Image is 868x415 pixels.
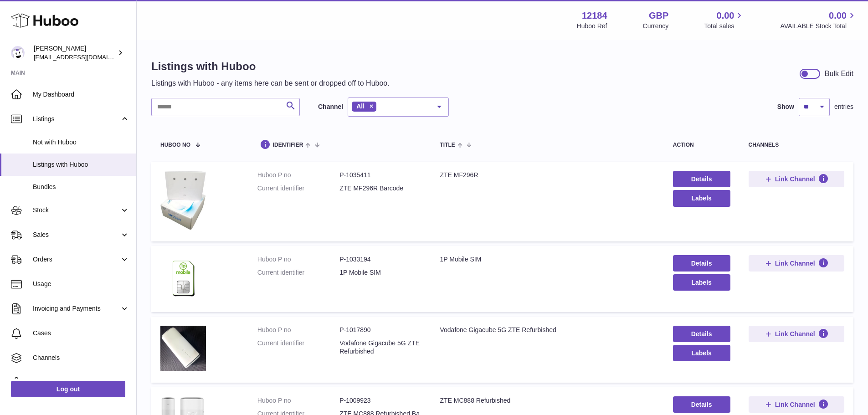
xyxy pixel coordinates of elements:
[33,138,129,147] span: Not with Huboo
[775,330,815,338] span: Link Channel
[673,345,730,361] button: Labels
[339,339,421,356] dd: Vodafone Gigacube 5G ZTE Refurbished
[33,378,129,387] span: Settings
[33,255,120,264] span: Orders
[160,142,190,148] span: Huboo no
[577,22,607,31] div: Huboo Ref
[704,10,745,31] a: 0.00 Total sales
[339,255,421,264] dd: P-1033194
[33,354,129,362] span: Channels
[356,102,365,110] span: All
[649,10,668,22] strong: GBP
[257,326,339,334] dt: Huboo P no
[160,326,206,372] img: Vodafone Gigacube 5G ZTE Refurbished
[33,280,129,288] span: Usage
[33,115,120,123] span: Listings
[257,396,339,405] dt: Huboo P no
[257,339,339,356] dt: Current identifier
[34,44,116,61] div: [PERSON_NAME]
[339,326,421,334] dd: P-1017890
[257,171,339,179] dt: Huboo P no
[673,190,730,206] button: Labels
[749,326,844,342] button: Link Channel
[339,396,421,405] dd: P-1009923
[151,78,390,88] p: Listings with Huboo - any items here can be sent or dropped off to Huboo.
[673,396,730,413] a: Details
[33,90,129,99] span: My Dashboard
[673,274,730,291] button: Labels
[643,22,669,31] div: Currency
[440,326,654,334] div: Vodafone Gigacube 5G ZTE Refurbished
[440,255,654,264] div: 1P Mobile SIM
[834,102,853,111] span: entries
[160,171,206,230] img: ZTE MF296R
[318,102,343,111] label: Channel
[33,160,129,169] span: Listings with Huboo
[673,326,730,342] a: Details
[33,304,120,313] span: Invoicing and Payments
[704,22,745,31] span: Total sales
[339,184,421,193] dd: ZTE MF296R Barcode
[33,206,120,215] span: Stock
[673,142,730,148] div: action
[825,69,853,79] div: Bulk Edit
[749,255,844,272] button: Link Channel
[151,59,390,74] h1: Listings with Huboo
[673,255,730,272] a: Details
[777,102,794,111] label: Show
[673,171,730,187] a: Details
[829,10,847,22] span: 0.00
[33,183,129,191] span: Bundles
[33,329,129,338] span: Cases
[775,175,815,183] span: Link Channel
[273,142,303,148] span: identifier
[780,10,857,31] a: 0.00 AVAILABLE Stock Total
[257,255,339,264] dt: Huboo P no
[257,268,339,277] dt: Current identifier
[749,142,844,148] div: channels
[11,46,25,60] img: internalAdmin-12184@internal.huboo.com
[749,396,844,413] button: Link Channel
[339,171,421,179] dd: P-1035411
[33,231,120,239] span: Sales
[749,171,844,187] button: Link Channel
[160,255,206,301] img: 1P Mobile SIM
[440,171,654,179] div: ZTE MF296R
[717,10,734,22] span: 0.00
[582,10,607,22] strong: 12184
[257,184,339,193] dt: Current identifier
[775,259,815,267] span: Link Channel
[440,142,455,148] span: title
[775,400,815,409] span: Link Channel
[34,53,134,61] span: [EMAIL_ADDRESS][DOMAIN_NAME]
[780,22,857,31] span: AVAILABLE Stock Total
[440,396,654,405] div: ZTE MC888 Refurbished
[339,268,421,277] dd: 1P Mobile SIM
[11,381,125,397] a: Log out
